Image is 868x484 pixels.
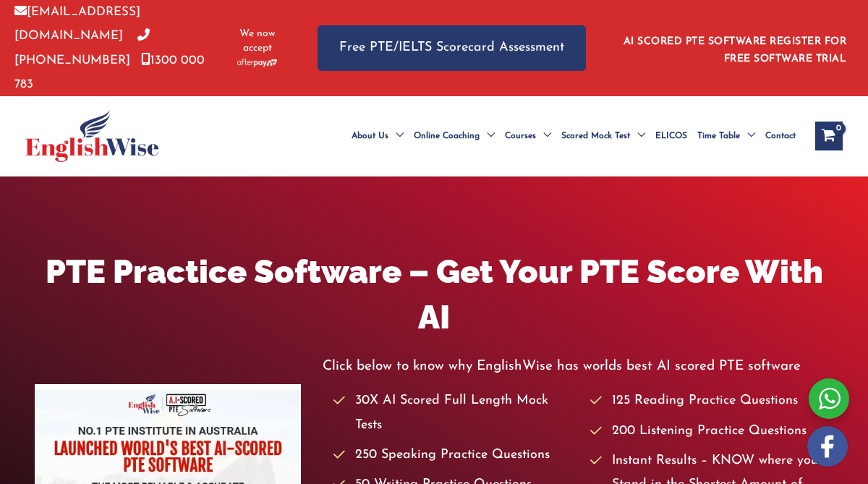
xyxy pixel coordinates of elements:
[35,249,833,340] h1: PTE Practice Software – Get Your PTE Score With AI
[14,54,205,90] a: 1300 000 783
[536,111,551,161] span: Menu Toggle
[234,27,281,56] span: We now accept
[318,25,586,71] a: Free PTE/IELTS Scorecard Assessment
[25,110,159,162] img: cropped-ew-logo
[590,420,833,443] li: 200 Listening Practice Questions
[414,111,480,161] span: Online Coaching
[765,111,796,161] span: Contact
[615,25,854,72] aside: Header Widget 1
[556,111,650,161] a: Scored Mock TestMenu Toggle
[505,111,536,161] span: Courses
[14,30,150,66] a: [PHONE_NUMBER]
[14,6,140,42] a: [EMAIL_ADDRESS][DOMAIN_NAME]
[323,354,833,378] p: Click below to know why EnglishWise has worlds best AI scored PTE software
[333,443,576,467] li: 250 Speaking Practice Questions
[500,111,556,161] a: CoursesMenu Toggle
[336,111,801,161] nav: Site Navigation: Main Menu
[624,36,847,64] a: AI SCORED PTE SOFTWARE REGISTER FOR FREE SOFTWARE TRIAL
[697,111,740,161] span: Time Table
[760,111,801,161] a: Contact
[807,426,848,467] img: white-facebook.png
[590,389,833,413] li: 125 Reading Practice Questions
[388,111,404,161] span: Menu Toggle
[630,111,645,161] span: Menu Toggle
[352,111,388,161] span: About Us
[815,122,843,150] a: View Shopping Cart, empty
[346,111,409,161] a: About UsMenu Toggle
[692,111,760,161] a: Time TableMenu Toggle
[333,389,576,438] li: 30X AI Scored Full Length Mock Tests
[650,111,692,161] a: ELICOS
[480,111,495,161] span: Menu Toggle
[561,111,630,161] span: Scored Mock Test
[237,59,277,67] img: Afterpay-Logo
[409,111,500,161] a: Online CoachingMenu Toggle
[740,111,755,161] span: Menu Toggle
[655,111,687,161] span: ELICOS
